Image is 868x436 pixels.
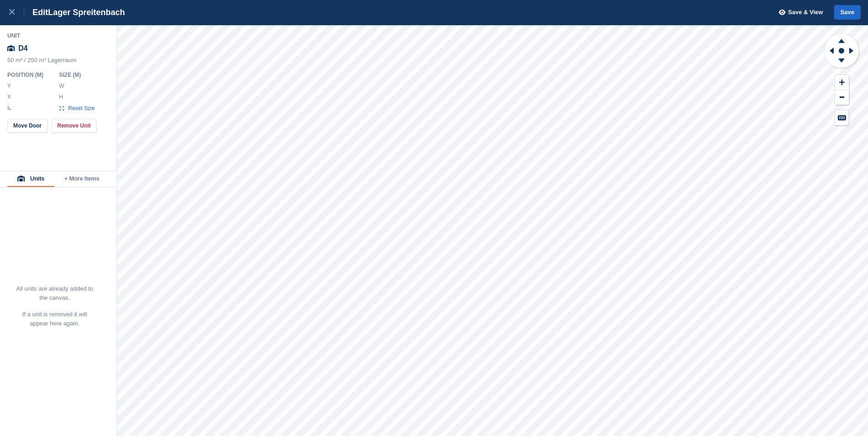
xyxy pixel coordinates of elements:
[774,5,823,20] button: Save & View
[7,171,54,187] button: Units
[7,71,52,79] div: Position ( M )
[7,119,48,133] button: Move Door
[7,40,110,57] div: D4
[835,110,849,125] button: Keyboard Shortcuts
[835,90,849,105] button: Zoom Out
[788,8,823,17] span: Save & View
[51,119,97,133] button: Remove Unit
[7,82,12,90] label: Y
[16,310,94,328] p: If a unit is removed it will appear here again.
[59,82,64,90] label: W
[7,32,110,39] div: Unit
[24,7,125,18] div: Edit Lager Spreitenbach
[68,104,95,112] span: Reset Size
[59,93,64,101] label: H
[54,171,109,187] button: + More Items
[834,5,861,20] button: Save
[7,57,110,69] div: 50 m² / 250 m³ Lagerraum
[8,106,11,110] img: angle-icn.0ed2eb85.svg
[7,93,12,101] label: X
[16,284,94,303] p: All units are already added to the canvas.
[59,71,99,79] div: Size ( M )
[835,75,849,90] button: Zoom In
